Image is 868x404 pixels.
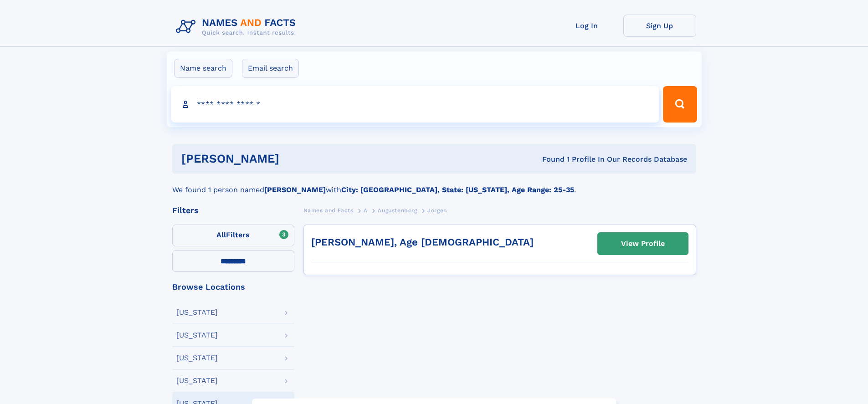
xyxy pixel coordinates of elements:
[378,205,417,216] a: Augustenborg
[311,236,534,248] a: [PERSON_NAME], Age [DEMOGRAPHIC_DATA]
[176,377,218,384] div: [US_STATE]
[378,207,417,214] span: Augustenborg
[176,332,218,339] div: [US_STATE]
[621,233,665,254] div: View Profile
[427,207,447,214] span: Jorgen
[623,15,696,37] a: Sign Up
[174,59,232,78] label: Name search
[176,309,218,316] div: [US_STATE]
[172,206,294,215] div: Filters
[411,154,687,164] div: Found 1 Profile In Our Records Database
[341,185,574,194] b: City: [GEOGRAPHIC_DATA], State: [US_STATE], Age Range: 25-35
[550,15,623,37] a: Log In
[172,283,294,291] div: Browse Locations
[176,354,218,362] div: [US_STATE]
[663,86,697,123] button: Search Button
[264,185,326,194] b: [PERSON_NAME]
[242,59,299,78] label: Email search
[216,230,226,239] span: All
[181,153,411,164] h1: [PERSON_NAME]
[364,207,368,214] span: A
[171,86,659,123] input: search input
[172,225,294,246] label: Filters
[172,15,303,39] img: Logo Names and Facts
[303,205,354,216] a: Names and Facts
[172,174,696,195] div: We found 1 person named with .
[364,205,368,216] a: A
[598,233,688,255] a: View Profile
